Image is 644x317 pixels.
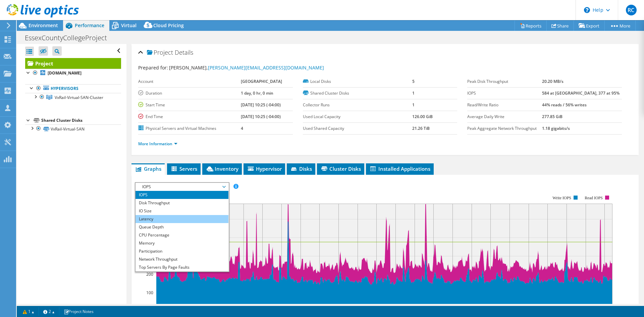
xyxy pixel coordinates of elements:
[136,263,228,271] li: Top Servers By Page Faults
[136,223,228,231] li: Queue Depth
[39,307,59,316] a: 2
[542,102,587,108] b: 44% reads / 56% writes
[25,124,121,133] a: VxRail-Virtual-SAN
[138,90,241,97] label: Duration
[138,141,177,147] a: More Information
[136,247,228,255] li: Participation
[515,20,547,31] a: Reports
[542,114,562,119] b: 277.85 GiB
[626,5,637,15] span: RC
[18,307,39,316] a: 1
[542,90,620,96] b: 584 at [GEOGRAPHIC_DATA], 377 at 95%
[59,307,98,316] a: Project Notes
[290,165,312,172] span: Disks
[604,20,636,31] a: More
[169,64,324,71] span: [PERSON_NAME],
[542,78,563,84] b: 20.20 MB/s
[29,22,58,29] span: Environment
[412,114,433,119] b: 126.00 GiB
[467,125,542,132] label: Peak Aggregate Network Throughput
[412,78,415,84] b: 5
[25,93,121,102] a: VxRail-Virtual-SAN-Cluster
[121,22,137,29] span: Virtual
[303,125,412,132] label: Used Shared Capacity
[241,102,281,108] b: [DATE] 10:25 (-04:00)
[206,165,238,172] span: Inventory
[135,165,161,172] span: Graphs
[241,90,273,96] b: 1 day, 0 hr, 0 min
[75,22,104,29] span: Performance
[574,20,605,31] a: Export
[136,191,228,199] li: IOPS
[41,116,121,124] div: Shared Cluster Disks
[584,7,590,13] svg: \n
[320,165,361,172] span: Cluster Disks
[136,239,228,247] li: Memory
[55,95,103,100] span: VxRail-Virtual-SAN-Cluster
[208,64,324,71] a: [PERSON_NAME][EMAIL_ADDRESS][DOMAIN_NAME]
[467,102,542,108] label: Read/Write Ratio
[412,125,430,131] b: 21.26 TiB
[467,113,542,120] label: Average Daily Write
[467,90,542,97] label: IOPS
[369,165,430,172] span: Installed Applications
[170,165,197,172] span: Servers
[138,113,241,120] label: End Time
[136,215,228,223] li: Latency
[25,58,121,69] a: Project
[22,34,117,42] h1: EssexCountyCollegeProject
[552,196,571,200] text: Write IOPS
[138,125,241,132] label: Physical Servers and Virtual Machines
[136,207,228,215] li: IO Size
[138,64,168,71] label: Prepared for:
[412,90,415,96] b: 1
[241,78,282,84] b: [GEOGRAPHIC_DATA]
[241,125,243,131] b: 4
[467,78,542,85] label: Peak Disk Throughput
[247,165,282,172] span: Hypervisor
[303,90,412,97] label: Shared Cluster Disks
[48,70,82,76] b: [DOMAIN_NAME]
[138,78,241,85] label: Account
[146,290,153,296] text: 100
[147,49,173,56] span: Project
[139,183,225,191] span: IOPS
[136,255,228,263] li: Network Throughput
[412,102,415,108] b: 1
[136,231,228,239] li: CPU Percentage
[153,22,184,29] span: Cloud Pricing
[303,78,412,85] label: Local Disks
[138,102,241,108] label: Start Time
[585,196,603,200] text: Read IOPS
[546,20,574,31] a: Share
[136,199,228,207] li: Disk Throughput
[25,84,121,93] a: Hypervisors
[175,48,193,56] span: Details
[542,125,570,131] b: 1.18 gigabits/s
[241,114,281,119] b: [DATE] 10:25 (-04:00)
[303,102,412,108] label: Collector Runs
[25,69,121,77] a: [DOMAIN_NAME]
[146,271,153,277] text: 200
[303,113,412,120] label: Used Local Capacity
